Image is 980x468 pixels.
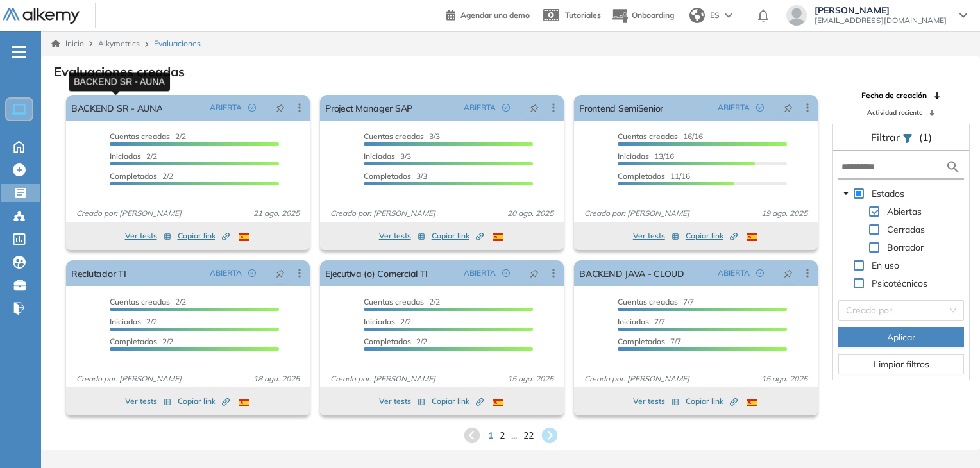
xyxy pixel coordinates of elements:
[210,267,242,279] span: ABIERTA
[884,222,927,237] span: Cerradas
[618,337,681,346] span: 7/7
[618,337,665,346] span: Completados
[110,151,141,161] span: Iniciadas
[266,263,294,283] button: pushpin
[611,2,674,29] button: Onboarding
[686,394,738,409] button: Copiar link
[869,276,930,291] span: Psicotécnicos
[464,267,496,279] span: ABIERTA
[500,429,505,442] span: 2
[884,240,926,255] span: Borrador
[110,337,173,346] span: 2/2
[523,429,534,442] span: 22
[718,267,750,279] span: ABIERTA
[178,228,230,244] button: Copiar link
[502,104,510,112] span: check-circle
[710,10,720,21] span: ES
[379,228,425,244] button: Ver tests
[276,268,285,278] span: pushpin
[154,38,201,49] span: Evaluaciones
[493,233,503,241] img: ESP
[460,10,530,20] span: Agendar una demo
[325,95,412,121] a: Project Manager SAP
[432,394,484,409] button: Copiar link
[364,171,411,181] span: Completados
[861,90,927,101] span: Fecha de creación
[815,15,947,26] span: [EMAIL_ADDRESS][DOMAIN_NAME]
[502,208,559,219] span: 20 ago. 2025
[919,130,932,145] span: (1)
[364,337,411,346] span: Completados
[887,224,925,235] span: Cerradas
[774,263,802,283] button: pushpin
[843,190,849,197] span: caret-down
[239,399,249,406] img: ESP
[178,394,230,409] button: Copiar link
[3,8,80,24] img: Logo
[364,151,411,161] span: 3/3
[379,394,425,409] button: Ver tests
[110,151,157,161] span: 2/2
[618,297,694,306] span: 7/7
[530,268,539,278] span: pushpin
[364,151,395,161] span: Iniciadas
[266,97,294,118] button: pushpin
[633,228,679,244] button: Ver tests
[686,228,738,244] button: Copiar link
[248,269,256,277] span: check-circle
[110,131,186,141] span: 2/2
[718,102,750,113] span: ABIERTA
[618,317,665,326] span: 7/7
[784,103,793,113] span: pushpin
[364,131,424,141] span: Cuentas creadas
[210,102,242,113] span: ABIERTA
[618,151,674,161] span: 13/16
[502,269,510,277] span: check-circle
[686,230,738,242] span: Copiar link
[432,228,484,244] button: Copiar link
[325,260,428,286] a: Ejecutiva (o) Comercial TI
[887,330,915,344] span: Aplicar
[747,399,757,406] img: ESP
[579,208,695,219] span: Creado por: [PERSON_NAME]
[432,396,484,407] span: Copiar link
[98,38,140,48] span: Alkymetrics
[815,5,947,15] span: [PERSON_NAME]
[872,260,899,271] span: En uso
[364,297,424,306] span: Cuentas creadas
[51,38,84,49] a: Inicio
[887,206,922,217] span: Abiertas
[110,297,186,306] span: 2/2
[71,208,187,219] span: Creado por: [PERSON_NAME]
[364,317,395,326] span: Iniciadas
[432,230,484,242] span: Copiar link
[446,6,530,22] a: Agendar una demo
[884,204,924,219] span: Abiertas
[71,95,162,121] a: BACKEND SR - AUNA
[632,10,674,20] span: Onboarding
[618,171,665,181] span: Completados
[874,357,929,371] span: Limpiar filtros
[869,258,902,273] span: En uso
[686,396,738,407] span: Copiar link
[872,278,927,289] span: Psicotécnicos
[784,268,793,278] span: pushpin
[239,233,249,241] img: ESP
[871,131,902,144] span: Filtrar
[71,260,126,286] a: Reclutador TI
[725,13,732,18] img: arrow
[756,269,764,277] span: check-circle
[747,233,757,241] img: ESP
[110,297,170,306] span: Cuentas creadas
[110,337,157,346] span: Completados
[618,131,703,141] span: 16/16
[530,103,539,113] span: pushpin
[110,317,157,326] span: 2/2
[110,317,141,326] span: Iniciadas
[867,108,922,117] span: Actividad reciente
[756,104,764,112] span: check-circle
[364,171,427,181] span: 3/3
[71,373,187,385] span: Creado por: [PERSON_NAME]
[110,131,170,141] span: Cuentas creadas
[618,171,690,181] span: 11/16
